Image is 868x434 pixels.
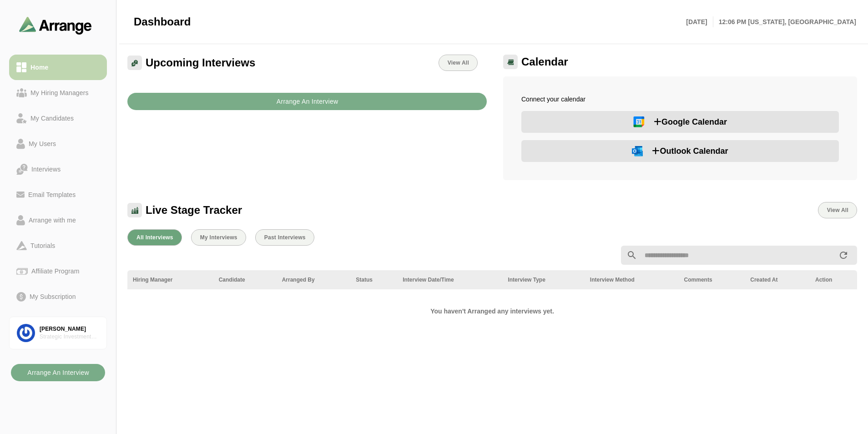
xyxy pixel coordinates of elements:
button: Outlook Calendar [521,140,839,162]
div: Interview Type [508,276,579,284]
div: Status [356,276,392,284]
a: My Candidates [9,106,107,131]
button: Past Interviews [255,229,314,246]
div: Interviews [28,164,64,175]
p: 12:06 PM [US_STATE], [GEOGRAPHIC_DATA] [713,16,856,27]
button: View All [818,202,857,218]
div: Affiliate Program [28,266,83,277]
a: Tutorials [9,233,107,258]
a: My Hiring Managers [9,80,107,106]
div: Action [815,276,852,284]
div: Arrange with me [25,215,80,226]
h2: You haven't Arranged any interviews yet. [316,306,668,317]
a: Email Templates [9,182,107,207]
span: All Interviews [136,234,173,241]
p: [DATE] [686,16,713,27]
div: Candidate [219,276,271,284]
a: Interviews [9,156,107,182]
img: arrangeai-name-small-logo.4d2b8aee.svg [19,16,92,34]
b: Arrange An Interview [27,364,89,381]
a: Home [9,55,107,80]
p: Connect your calendar [521,95,839,104]
span: View All [827,207,848,213]
span: Upcoming Interviews [146,56,255,70]
div: Created At [750,276,804,284]
button: All Interviews [127,229,182,246]
div: My Candidates [27,113,77,124]
i: appended action [838,250,849,261]
div: Comments [684,276,740,284]
button: My Interviews [191,229,246,246]
span: My Interviews [200,234,237,241]
button: Arrange An Interview [11,364,105,381]
a: [PERSON_NAME]Strategic Investment Group [9,317,107,349]
span: Outlook Calendar [652,145,728,157]
span: Dashboard [134,15,191,29]
button: Google Calendar [521,111,839,133]
span: View All [447,60,469,66]
a: Arrange with me [9,207,107,233]
div: [PERSON_NAME] [40,325,99,333]
b: Arrange An Interview [276,93,338,110]
div: My Users [25,138,60,149]
div: My Subscription [26,291,80,302]
div: Arranged By [282,276,345,284]
div: Interview Date/Time [403,276,497,284]
span: Live Stage Tracker [146,203,242,217]
div: Hiring Manager [133,276,208,284]
a: Affiliate Program [9,258,107,284]
div: Tutorials [27,240,59,251]
span: Google Calendar [654,116,727,128]
div: Email Templates [25,189,79,200]
a: My Users [9,131,107,156]
a: View All [439,55,478,71]
button: Arrange An Interview [127,93,487,110]
div: My Hiring Managers [27,87,92,98]
div: Interview Method [590,276,673,284]
div: Strategic Investment Group [40,333,99,341]
span: Past Interviews [264,234,306,241]
div: Home [27,62,52,73]
span: Calendar [521,55,568,69]
a: My Subscription [9,284,107,309]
